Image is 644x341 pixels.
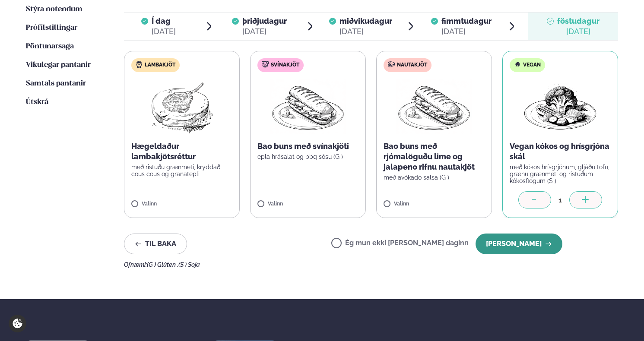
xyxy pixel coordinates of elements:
span: Vegan [523,62,541,69]
span: miðvikudagur [339,16,392,25]
p: Hægeldaður lambakjötsréttur [131,141,232,162]
a: Pöntunarsaga [26,41,74,52]
span: (G ) Glúten , [147,261,178,268]
span: föstudagur [557,16,600,25]
p: með ristuðu grænmeti, kryddað cous cous og granatepli [131,164,232,177]
div: [DATE] [339,26,392,37]
div: [DATE] [557,26,600,37]
span: Lambakjöt [145,62,175,69]
span: Stýra notendum [26,6,82,13]
span: Nautakjöt [397,62,427,69]
div: [DATE] [242,26,287,37]
div: 1 [551,195,569,205]
span: Samtals pantanir [26,80,86,87]
img: Lamb-Meat.png [144,79,220,134]
p: Bao buns með svínakjöti [257,141,358,152]
span: Vikulegar pantanir [26,61,91,69]
span: Svínakjöt [271,62,299,69]
div: [DATE] [152,26,176,37]
span: fimmtudagur [441,16,492,25]
a: Samtals pantanir [26,79,86,89]
span: Í dag [152,16,176,26]
div: Ofnæmi: [124,261,618,268]
p: Vegan kókos og hrísgrjóna skál [510,141,611,162]
button: [PERSON_NAME] [476,234,562,254]
a: Stýra notendum [26,4,82,15]
p: með kókos hrísgrjónum, gljáðu tofu, grænu grænmeti og ristuðum kókosflögum (S ) [510,164,611,184]
span: Útskrá [26,98,48,106]
span: (S ) Soja [178,261,200,268]
img: Panini.png [396,79,472,134]
span: þriðjudagur [242,16,287,25]
img: pork.svg [262,61,269,68]
a: Vikulegar pantanir [26,60,91,70]
div: [DATE] [441,26,492,37]
p: með avókadó salsa (G ) [384,174,485,181]
span: Prófílstillingar [26,24,77,32]
a: Cookie settings [9,315,26,332]
img: Lamb.svg [136,61,143,68]
p: epla hrásalat og bbq sósu (G ) [257,153,358,160]
img: Panini.png [270,79,346,134]
a: Prófílstillingar [26,23,77,33]
img: beef.svg [388,61,395,68]
a: Útskrá [26,97,48,107]
img: Vegan.svg [514,61,521,68]
img: Vegan.png [522,79,598,134]
button: Til baka [124,234,187,254]
p: Bao buns með rjómalöguðu lime og jalapeno rifnu nautakjöt [384,141,485,172]
span: Pöntunarsaga [26,43,74,50]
